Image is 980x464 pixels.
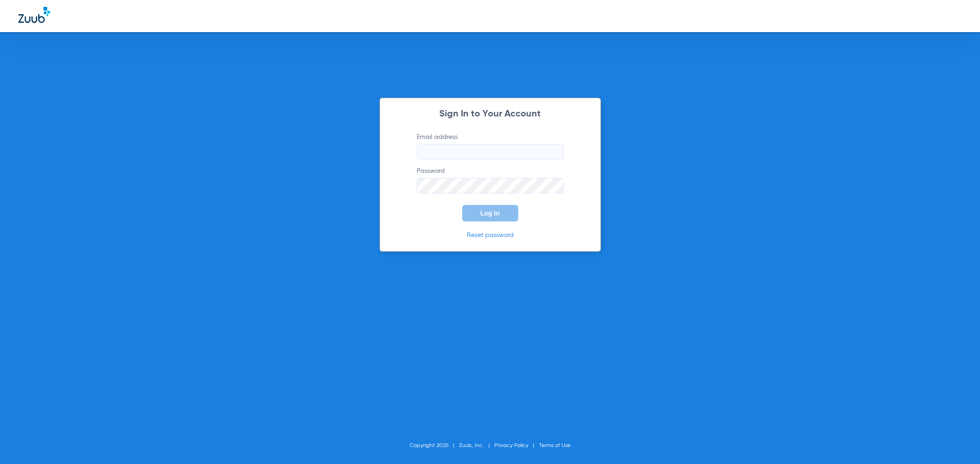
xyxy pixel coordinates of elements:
a: Reset password [467,232,514,238]
a: Privacy Policy [494,443,528,448]
label: Email address [417,133,564,160]
label: Password [417,166,564,193]
a: Terms of Use [539,443,571,448]
input: Email address [417,144,564,160]
li: Zuub, Inc. [459,441,494,450]
span: Log In [481,210,500,217]
input: Password [417,178,564,193]
li: Copyright 2025 [409,441,459,450]
h2: Sign In to Your Account [403,110,578,119]
img: Zuub Logo [18,7,50,23]
button: Log In [462,205,518,221]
